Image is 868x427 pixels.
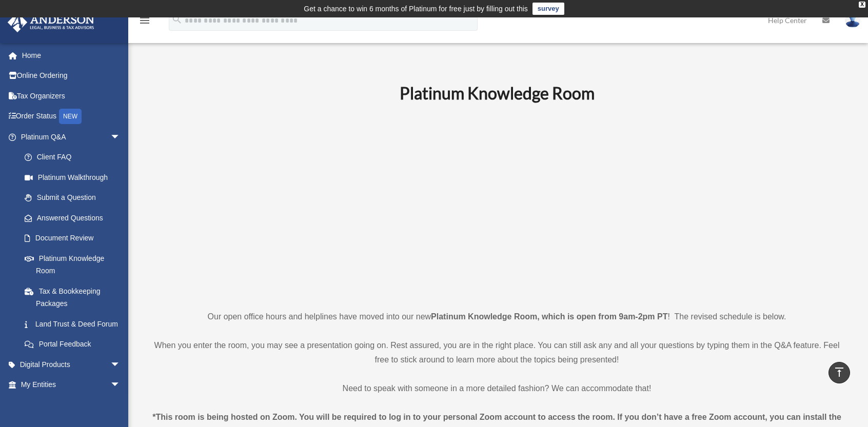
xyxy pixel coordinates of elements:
[110,127,131,148] span: arrow_drop_down
[146,310,847,324] p: Our open office hours and helplines have moved into our new ! The revised schedule is below.
[14,188,136,208] a: Submit a Question
[14,248,131,281] a: Platinum Knowledge Room
[845,13,860,28] img: User Pic
[7,354,136,375] a: Digital Productsarrow_drop_down
[139,18,151,27] a: menu
[7,66,136,86] a: Online Ordering
[5,12,97,32] img: Anderson Advisors Platinum Portal
[139,14,151,27] i: menu
[7,127,136,147] a: Platinum Q&Aarrow_drop_down
[532,3,564,15] a: survey
[7,106,136,127] a: Order StatusNEW
[110,354,131,375] span: arrow_drop_down
[171,14,183,25] i: search
[828,362,850,383] a: vertical_align_top
[14,147,136,168] a: Client FAQ
[431,312,667,321] strong: Platinum Knowledge Room, which is open from 9am-2pm PT
[14,167,136,188] a: Platinum Walkthrough
[146,338,847,367] p: When you enter the room, you may see a presentation going on. Rest assured, you are in the right ...
[14,228,136,249] a: Document Review
[859,2,865,8] div: close
[14,281,136,314] a: Tax & Bookkeeping Packages
[110,375,131,396] span: arrow_drop_down
[14,208,136,228] a: Answered Questions
[14,334,136,355] a: Portal Feedback
[59,109,82,124] div: NEW
[7,375,136,395] a: My Entitiesarrow_drop_down
[14,314,136,334] a: Land Trust & Deed Forum
[7,86,136,106] a: Tax Organizers
[400,83,595,103] b: Platinum Knowledge Room
[146,381,847,396] p: Need to speak with someone in a more detailed fashion? We can accommodate that!
[7,45,136,66] a: Home
[343,117,651,291] iframe: 231110_Toby_KnowledgeRoom
[833,366,845,378] i: vertical_align_top
[304,3,528,15] div: Get a chance to win 6 months of Platinum for free just by filling out this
